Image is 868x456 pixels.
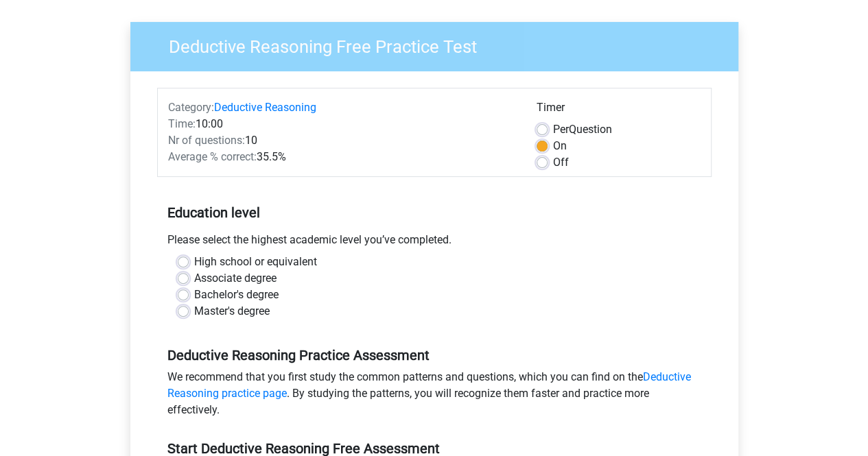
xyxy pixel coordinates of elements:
div: 10:00 [158,116,526,132]
label: On [553,138,567,154]
div: 10 [158,132,526,149]
span: Per [553,123,569,136]
label: Associate degree [194,270,277,287]
label: Bachelor's degree [194,287,279,303]
label: High school or equivalent [194,254,317,270]
span: Category: [168,101,214,114]
span: Average % correct: [168,150,257,163]
span: Time: [168,117,196,130]
h5: Deductive Reasoning Practice Assessment [167,347,701,363]
div: 35.5% [158,149,526,165]
label: Master's degree [194,303,270,320]
h3: Deductive Reasoning Free Practice Test [152,31,728,58]
label: Question [553,121,612,138]
div: We recommend that you first study the common patterns and questions, which you can find on the . ... [157,369,712,424]
div: Timer [537,99,701,121]
label: Off [553,154,569,171]
a: Deductive Reasoning [214,101,316,114]
div: Please select the highest academic level you’ve completed. [157,232,712,254]
h5: Education level [167,199,701,226]
span: Nr of questions: [168,134,245,147]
